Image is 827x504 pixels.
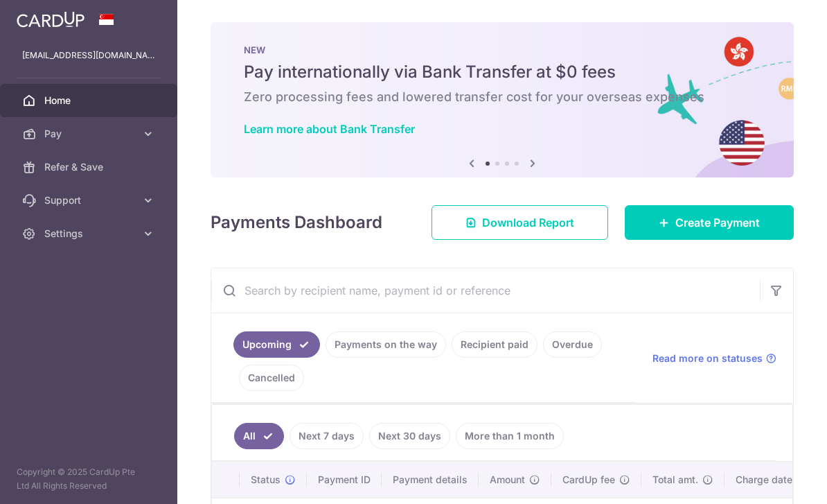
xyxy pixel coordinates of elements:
span: Charge date [736,473,792,487]
a: Overdue [543,331,602,358]
p: [EMAIL_ADDRESS][DOMAIN_NAME] [22,49,155,62]
span: Amount [490,473,525,487]
span: Status [251,473,281,487]
th: Payment details [382,462,479,498]
a: Download Report [432,205,608,240]
img: Bank transfer banner [211,22,794,177]
a: Read more on statuses [652,351,776,365]
span: Create Payment [675,214,760,231]
p: NEW [244,44,761,55]
a: Create Payment [625,205,794,240]
a: Payments on the way [326,331,446,358]
span: Home [44,94,136,107]
span: Read more on statuses [652,351,763,365]
a: Learn more about Bank Transfer [244,122,415,136]
span: Pay [44,127,136,141]
span: Settings [44,227,136,241]
h5: Pay internationally via Bank Transfer at $0 fees [244,61,761,83]
input: Search by recipient name, payment id or reference [211,268,760,313]
h4: Payments Dashboard [211,210,382,235]
h6: Zero processing fees and lowered transfer cost for your overseas expenses [244,89,761,105]
img: CardUp [17,11,85,28]
span: CardUp fee [562,473,615,487]
span: Download Report [482,214,574,231]
span: Total amt. [652,473,698,487]
a: Next 30 days [369,423,450,449]
a: More than 1 month [456,423,564,449]
a: Upcoming [233,331,320,358]
a: All [234,423,284,449]
a: Next 7 days [290,423,364,449]
span: Support [44,193,136,207]
a: Recipient paid [452,331,537,358]
a: Cancelled [239,365,304,391]
th: Payment ID [307,462,382,498]
span: Refer & Save [44,160,136,174]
